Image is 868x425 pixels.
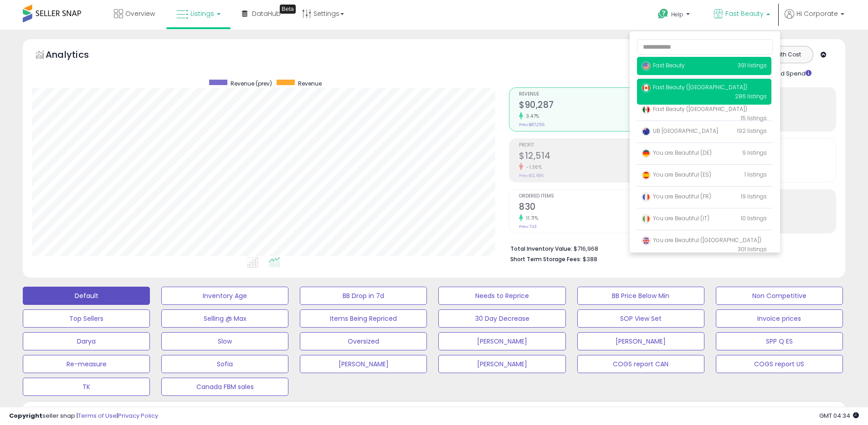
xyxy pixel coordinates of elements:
[161,309,288,328] button: Selling @ Max
[523,164,542,171] small: -1.36%
[716,355,843,373] button: COGS report US
[716,309,843,328] button: Invoice prices
[735,92,767,100] span: 286 listings
[742,149,767,157] span: 9 listings
[438,287,565,305] button: Needs to Reprice
[519,143,668,148] span: Profit
[519,151,668,163] h2: $12,514
[23,378,150,396] button: TK
[23,287,150,305] button: Default
[642,171,711,178] span: You are Beautiful (ES)
[510,243,829,253] li: $716,968
[642,149,651,158] img: germany.png
[577,309,704,328] button: SOP View Set
[642,214,709,222] span: You are Beautiful (IT)
[657,8,669,20] i: Get Help
[519,194,668,199] span: Ordered Items
[510,245,572,253] b: Total Inventory Value:
[300,287,427,305] button: BB Drop in 7d
[642,192,711,200] span: You are Beautiful (FR)
[519,202,668,214] h2: 830
[161,355,288,373] button: Sofia
[642,105,747,113] span: Fast Beauty ([GEOGRAPHIC_DATA])
[300,355,427,373] button: [PERSON_NAME]
[738,245,767,253] span: 301 listings
[716,287,843,305] button: Non Competitive
[716,332,843,350] button: SPP Q ES
[46,48,107,63] h5: Analytics
[300,332,427,350] button: Oversized
[651,1,699,30] a: Help
[280,5,296,14] div: Tooltip anchor
[642,192,651,202] img: france.png
[583,255,597,263] span: $388
[577,287,704,305] button: BB Price Below Min
[510,255,581,263] b: Short Term Storage Fees:
[519,92,668,97] span: Revenue
[796,9,838,18] span: Hi Corporate
[642,236,651,245] img: uk.png
[741,114,767,122] span: 15 listings
[642,127,651,136] img: australia.png
[523,215,538,222] small: 11.71%
[671,10,683,18] span: Help
[819,411,859,420] span: 2025-10-8 04:34 GMT
[642,127,718,135] span: UB [GEOGRAPHIC_DATA]
[519,100,668,112] h2: $90,287
[519,122,544,127] small: Prev: $87,256
[519,224,537,229] small: Prev: 743
[577,332,704,350] button: [PERSON_NAME]
[642,214,651,223] img: italy.png
[642,171,651,180] img: spain.png
[23,355,150,373] button: Re-measure
[438,309,565,328] button: 30 Day Decrease
[642,61,685,69] span: Fast Beauty
[23,309,150,328] button: Top Sellers
[252,9,281,18] span: DataHub
[745,171,767,178] span: 1 listings
[161,378,288,396] button: Canada FBM sales
[9,412,158,420] div: seller snap | |
[519,173,544,178] small: Prev: $12,686
[741,192,767,200] span: 19 listings
[642,149,712,157] span: You are Beautiful (DE)
[78,411,117,420] a: Terms of Use
[642,61,651,71] img: usa.png
[438,355,565,373] button: [PERSON_NAME]
[300,309,427,328] button: Items Being Repriced
[642,105,651,114] img: mexico.png
[161,332,288,350] button: Slow
[577,355,704,373] button: COGS report CAN
[161,287,288,305] button: Inventory Age
[190,9,214,18] span: Listings
[741,214,767,222] span: 10 listings
[642,83,747,91] span: Fast Beauty ([GEOGRAPHIC_DATA])
[125,9,155,18] span: Overview
[738,61,767,69] span: 391 listings
[23,332,150,350] button: Darya
[118,411,158,420] a: Privacy Policy
[737,127,767,135] span: 192 listings
[298,80,322,87] span: Revenue
[740,68,826,78] div: Include Ad Spend
[642,83,651,92] img: canada.png
[231,80,272,87] span: Revenue (prev)
[785,9,844,30] a: Hi Corporate
[725,9,764,18] span: Fast Beauty
[438,332,565,350] button: [PERSON_NAME]
[642,236,761,244] span: You are Beautiful ([GEOGRAPHIC_DATA])
[9,411,42,420] strong: Copyright
[523,113,539,120] small: 3.47%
